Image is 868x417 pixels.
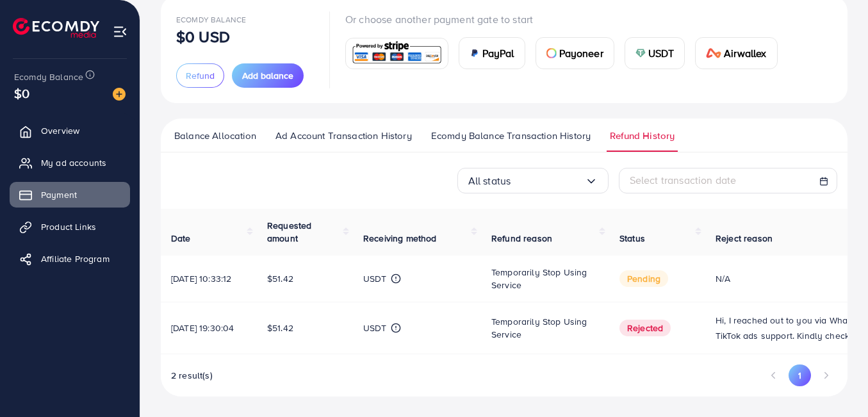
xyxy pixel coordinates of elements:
[41,156,106,169] span: My ad accounts
[41,252,110,265] span: Affiliate Program
[14,84,29,102] span: $0
[363,320,387,336] p: USDT
[363,271,387,286] p: USDT
[267,219,311,245] span: Requested amount
[345,38,448,69] a: card
[546,48,557,58] img: card
[113,88,126,101] img: image
[789,364,811,386] button: Go to page 1
[171,232,191,245] span: Date
[174,129,256,143] span: Balance Allocation
[171,322,234,334] span: [DATE] 19:30:04
[41,220,96,233] span: Product Links
[610,129,675,143] span: Refund History
[491,266,587,291] span: Temporarily stop using service
[186,69,215,82] span: Refund
[619,232,645,245] span: Status
[10,246,130,272] a: Affiliate Program
[176,14,246,25] span: Ecomdy Balance
[345,12,788,27] p: Or choose another payment gate to start
[14,70,83,83] span: Ecomdy Balance
[695,37,777,69] a: cardAirwallex
[113,24,127,39] img: menu
[176,29,230,44] p: $0 USD
[10,182,130,208] a: Payment
[470,48,480,58] img: card
[176,63,224,88] button: Refund
[41,124,79,137] span: Overview
[491,315,587,341] span: Temporarily stop using service
[10,214,130,240] a: Product Links
[706,48,721,58] img: card
[625,37,685,69] a: cardUSDT
[716,272,730,285] span: N/A
[536,37,614,69] a: cardPayoneer
[171,272,231,285] span: [DATE] 10:33:12
[275,129,412,143] span: Ad Account Transaction History
[41,188,77,201] span: Payment
[457,168,609,193] div: Search for option
[267,322,293,334] span: $51.42
[619,270,668,287] span: pending
[13,18,99,38] img: logo
[468,171,511,191] span: All status
[431,129,591,143] span: Ecomdy Balance Transaction History
[363,232,437,245] span: Receiving method
[459,37,525,69] a: cardPayPal
[559,45,603,61] span: Payoneer
[630,173,737,187] span: Select transaction date
[482,45,514,61] span: PayPal
[10,150,130,176] a: My ad accounts
[511,171,584,191] input: Search for option
[716,232,773,245] span: Reject reason
[10,118,130,143] a: Overview
[350,40,444,67] img: card
[762,364,837,386] ul: Pagination
[171,369,213,382] span: 2 result(s)
[232,63,304,88] button: Add balance
[724,45,766,61] span: Airwallex
[619,320,671,336] span: Rejected
[267,272,293,285] span: $51.42
[491,232,552,245] span: Refund reason
[648,45,675,61] span: USDT
[635,48,646,58] img: card
[242,69,293,82] span: Add balance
